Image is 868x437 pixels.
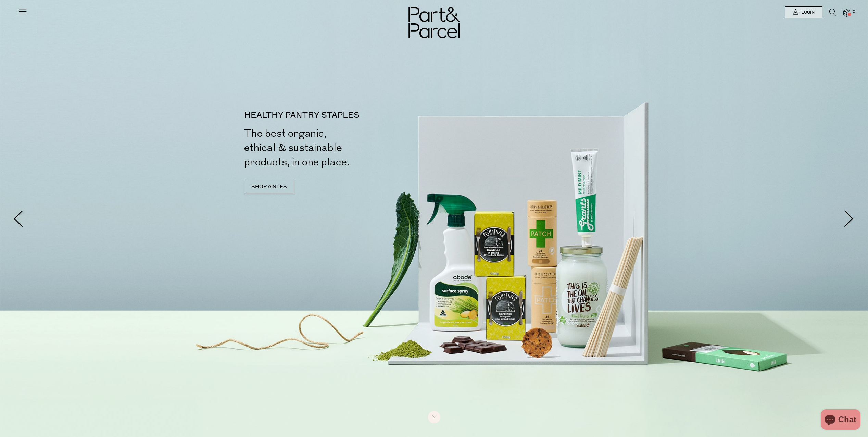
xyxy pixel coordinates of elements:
span: Login [800,10,815,15]
span: 0 [851,9,857,15]
a: Login [785,6,822,18]
inbox-online-store-chat: Shopify online store chat [819,409,863,432]
h2: The best organic, ethical & sustainable products, in one place. [244,126,437,170]
a: 0 [843,9,850,16]
a: SHOP AISLES [244,180,294,193]
img: Part&Parcel [408,7,460,38]
p: HEALTHY PANTRY STAPLES [244,111,437,120]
